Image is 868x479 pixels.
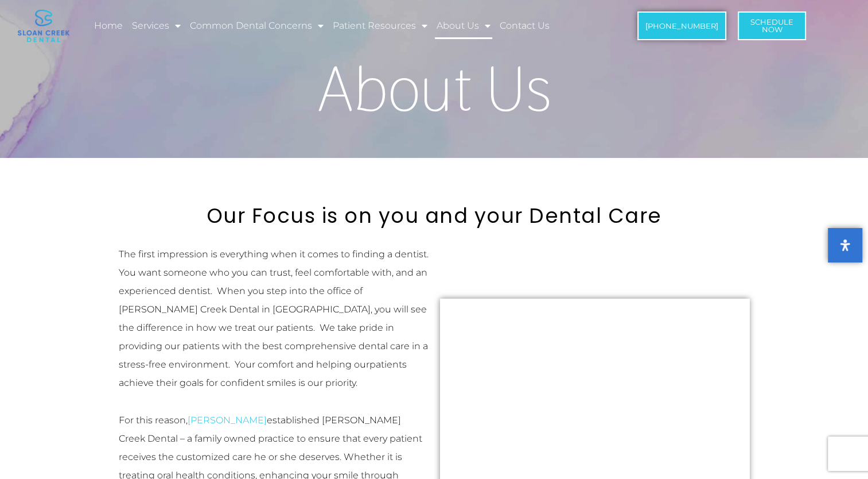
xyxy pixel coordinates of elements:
[92,13,596,39] nav: Menu
[738,11,806,40] a: ScheduleNow
[750,18,793,33] span: Schedule Now
[188,415,267,426] a: [PERSON_NAME]
[130,13,182,39] a: Services
[119,245,429,392] p: The first impression is everything when it comes to finding a dentist. You want someone who you c...
[331,13,429,39] a: Patient Resources
[498,13,551,39] a: Contact Us
[107,57,761,120] h1: About Us
[113,204,756,228] h2: Our Focus is on you and your Dental Care
[637,11,726,40] a: [PHONE_NUMBER]
[18,10,69,42] img: logo
[188,13,325,39] a: Common Dental Concerns
[645,22,718,30] span: [PHONE_NUMBER]
[435,13,492,39] a: About Us
[828,228,862,262] button: Open Accessibility Panel
[92,13,124,39] a: Home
